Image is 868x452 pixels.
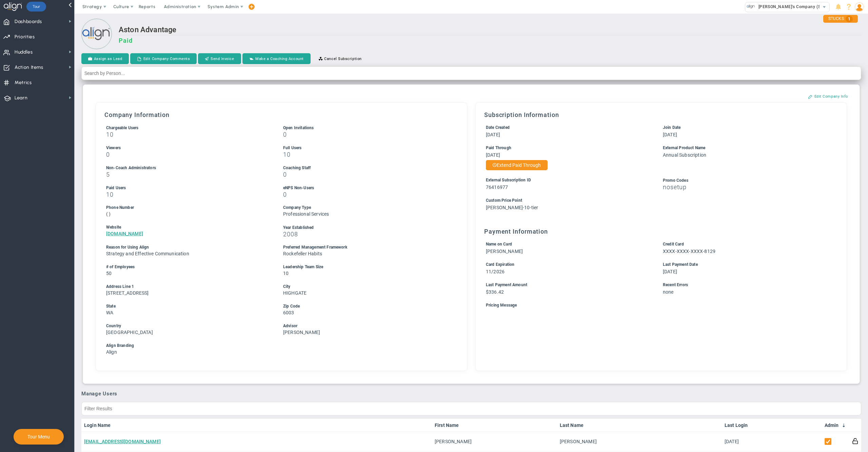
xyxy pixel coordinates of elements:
[432,432,557,451] td: [PERSON_NAME]
[81,391,861,397] h3: Manage Users
[283,271,289,276] span: 10
[846,16,853,22] span: 1
[15,30,35,44] span: Priorities
[312,53,369,64] button: Cancel Subscription
[486,289,504,295] span: $336.42
[747,2,755,11] img: 33318.Company.photo
[801,91,855,102] button: Edit Company Info
[283,165,311,170] span: Coaching Staff
[106,145,121,150] span: Viewers
[106,342,448,349] div: Align Branding
[663,178,688,183] span: Promo Codes
[663,124,827,131] div: Join Date
[198,53,241,64] button: Send Invoice
[81,402,861,415] input: Filter Results
[84,422,429,428] a: Login Name
[283,251,322,256] span: Rockefeller Habits
[106,131,271,138] h3: 10
[486,145,650,151] div: Paid Through
[113,4,129,9] span: Culture
[106,125,139,130] label: Includes Users + Open Invitations, excludes Coaching Staff
[106,151,271,158] h3: 0
[722,432,759,451] td: [DATE]
[486,197,827,204] div: Custom Price Point
[560,422,719,428] a: Last Name
[106,283,271,290] div: Address Line 1
[106,231,143,236] a: [DOMAIN_NAME]
[852,437,859,445] button: Reset Password
[106,211,108,217] span: (
[486,302,827,309] div: Pricing Message
[15,60,43,75] span: Action Items
[283,231,448,237] h3: 2008
[15,15,42,29] span: Dashboards
[663,145,827,151] div: External Product Name
[486,160,548,170] button: Extend Paid Through
[81,19,112,49] img: Loading...
[486,124,650,131] div: Date Created
[15,91,27,105] span: Learn
[663,282,827,288] div: Recent Errors
[283,283,448,290] div: City
[283,185,314,190] span: eNPS Non-Users
[82,4,102,9] span: Strategy
[106,165,156,170] span: Non-Coach Administrators
[557,432,722,451] td: [PERSON_NAME]
[486,241,650,248] div: Name on Card
[283,303,448,310] div: Zip Code
[283,145,302,150] span: Full Users
[119,37,861,44] h3: Paid
[15,76,32,90] span: Metrics
[486,249,523,254] span: [PERSON_NAME]
[283,225,314,230] span: Year Established
[106,290,149,296] span: [STREET_ADDRESS]
[119,25,861,35] h2: Aston Advantage
[283,264,448,270] div: Leadership Team Size
[663,269,677,274] span: [DATE]
[106,191,271,198] h3: 10
[106,125,139,130] span: Chargeable Users
[106,185,126,190] span: Paid Users
[106,224,271,231] div: Website
[283,323,448,329] div: Advisor
[435,422,554,428] a: First Name
[725,422,756,428] a: Last Login
[663,132,677,137] span: [DATE]
[486,205,538,210] span: [PERSON_NAME]-10-tier
[825,422,847,428] a: Admin
[663,152,706,158] span: Annual Subscription
[106,330,153,335] span: [GEOGRAPHIC_DATA]
[130,53,197,64] button: Edit Company Comments
[15,45,33,59] span: Huddles
[283,330,320,335] span: [PERSON_NAME]
[755,2,837,11] span: [PERSON_NAME]'s Company (Sandbox)
[484,228,838,235] h3: Payment Information
[81,53,129,64] button: Assign as Lead
[106,171,271,178] h3: 5
[106,310,113,315] span: WA
[25,434,52,440] button: Tour Menu
[84,439,161,444] a: [EMAIL_ADDRESS][DOMAIN_NAME]
[486,261,650,268] div: Card Expiration
[283,211,329,217] span: Professional Services
[823,15,858,23] div: STUCKS
[106,323,271,329] div: Country
[663,289,674,295] span: none
[283,191,448,198] h3: 0
[104,111,458,118] h3: Company Information
[164,4,196,9] span: Administration
[283,204,448,211] div: Company Type
[663,241,827,248] div: Credit Card
[855,2,864,12] img: 48978.Person.photo
[486,269,505,274] span: 11/2026
[820,2,829,12] span: select
[663,249,715,254] span: XXXX-XXXX-XXXX-8129
[486,177,650,183] div: External Subscription ID
[283,125,314,130] span: Open Invitations
[486,184,508,190] span: 76416977
[283,310,294,315] span: 6003
[283,244,448,251] div: Preferred Management Framework
[283,131,448,138] h3: 0
[106,349,117,355] span: Align
[81,66,861,80] input: Search by Person...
